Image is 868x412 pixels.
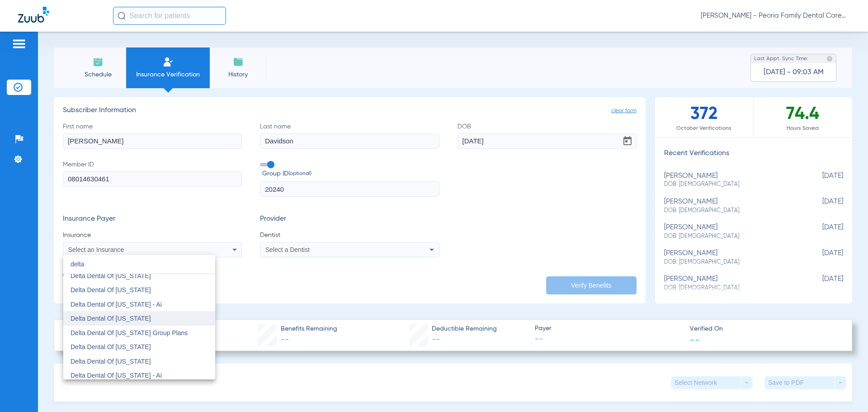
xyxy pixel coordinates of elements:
span: Delta Dental Of [US_STATE] - Ai [71,372,162,379]
span: Delta Dental Of [US_STATE] Group Plans [71,329,188,336]
span: Delta Dental Of [US_STATE] [71,343,151,350]
span: Delta Dental Of [US_STATE] [71,315,151,322]
span: Delta Dental Of [US_STATE] [71,272,151,279]
span: Delta Dental Of [US_STATE] [71,358,151,365]
span: Delta Dental Of [US_STATE] - Ai [71,301,162,308]
input: dropdown search [63,255,215,274]
span: Delta Dental Of [US_STATE] [71,286,151,294]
